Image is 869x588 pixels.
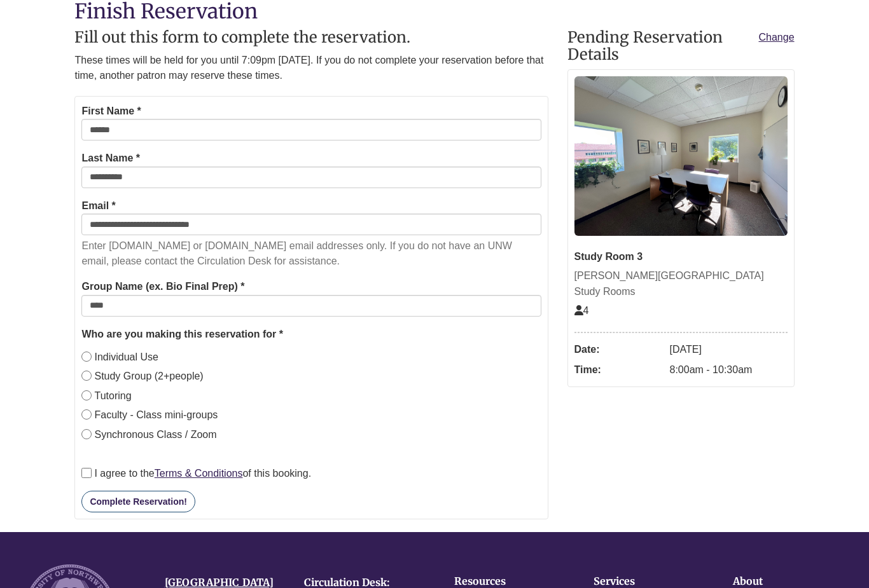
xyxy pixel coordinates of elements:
[81,465,311,482] label: I agree to the of this booking.
[759,29,795,46] a: Change
[74,1,794,526] div: Booking details
[81,352,92,362] input: Individual Use
[81,468,92,478] input: I agree to theTerms & Conditionsof this booking.
[574,305,589,316] span: The capacity of this space
[81,407,218,423] label: Faculty - Class mini-groups
[81,491,195,512] button: Complete Reservation!
[574,360,664,380] dt: Time:
[155,468,243,479] a: Terms & Conditions
[81,409,92,420] input: Faculty - Class mini-groups
[81,150,140,167] label: Last Name *
[81,390,92,400] input: Tutoring
[670,360,788,380] dd: 8:00am - 10:30am
[81,349,158,366] label: Individual Use
[81,326,541,343] legend: Who are you making this reservation for *
[81,103,141,120] label: First Name *
[574,249,788,265] div: Study Room 3
[594,576,693,587] h4: Services
[74,29,548,46] h2: Fill out this form to complete the reservation.
[574,76,788,236] img: Study Room 3
[574,339,664,360] dt: Date:
[74,1,794,23] h1: Finish Reservation
[454,576,554,587] h4: Resources
[81,368,203,385] label: Study Group (2+people)
[81,429,92,439] input: Synchronous Class / Zoom
[81,278,244,295] label: Group Name (ex. Bio Final Prep) *
[574,268,788,300] div: [PERSON_NAME][GEOGRAPHIC_DATA] Study Rooms
[81,388,131,404] label: Tutoring
[81,371,92,381] input: Study Group (2+people)
[74,53,548,83] p: These times will be held for you until 7:09pm [DATE]. If you do not complete your reservation bef...
[670,339,788,360] dd: [DATE]
[567,29,795,63] h2: Pending Reservation Details
[81,427,216,443] label: Synchronous Class / Zoom
[81,238,541,269] p: Enter [DOMAIN_NAME] or [DOMAIN_NAME] email addresses only. If you do not have an UNW email, pleas...
[733,576,833,587] h4: About
[81,198,115,214] label: Email *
